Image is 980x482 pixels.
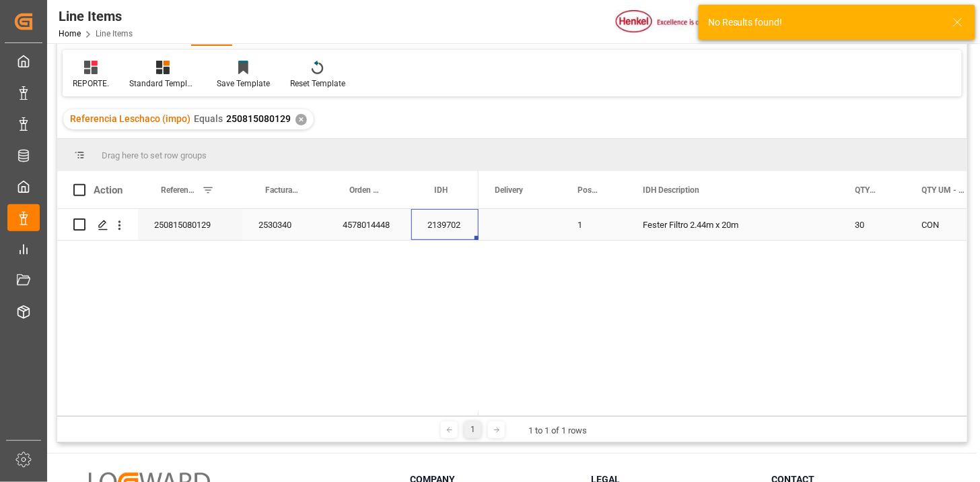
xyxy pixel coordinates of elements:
div: Standard Templates [129,78,197,90]
span: QTY UM - Factura [922,185,965,195]
span: Delivery [495,185,523,195]
span: Referencia Leschaco (impo) [70,113,190,124]
div: REPORTE. [73,78,109,90]
span: Referencia Leschaco (impo) [161,185,197,195]
span: Orden de Compra [349,185,383,195]
div: Line Items [59,6,133,26]
span: Drag here to set row groups [102,150,207,160]
div: Press SPACE to select this row. [57,209,479,241]
div: 250815080129 [138,209,242,240]
div: 30 [839,209,906,240]
div: 4578014448 [326,209,411,240]
span: IDH Description [643,185,699,195]
div: 1 [561,209,627,240]
span: Factura Comercial [265,185,298,195]
span: IDH [434,185,448,195]
a: Home [59,29,81,38]
div: 2530340 [242,209,326,240]
div: Action [94,184,123,196]
span: 250815080129 [226,113,291,124]
span: QTY - Factura [855,185,878,195]
span: Posición [577,185,598,195]
div: 1 [464,421,481,438]
div: ✕ [295,114,307,125]
div: 2139702 [411,209,479,240]
span: Equals [194,113,223,124]
div: Reset Template [290,78,345,90]
img: Henkel%20logo.jpg_1689854090.jpg [616,10,729,34]
div: No Results found! [708,16,940,30]
div: 1 to 1 of 1 rows [528,424,587,438]
div: Save Template [217,78,270,90]
div: Fester Filtro 2.44m x 20m [627,209,839,240]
